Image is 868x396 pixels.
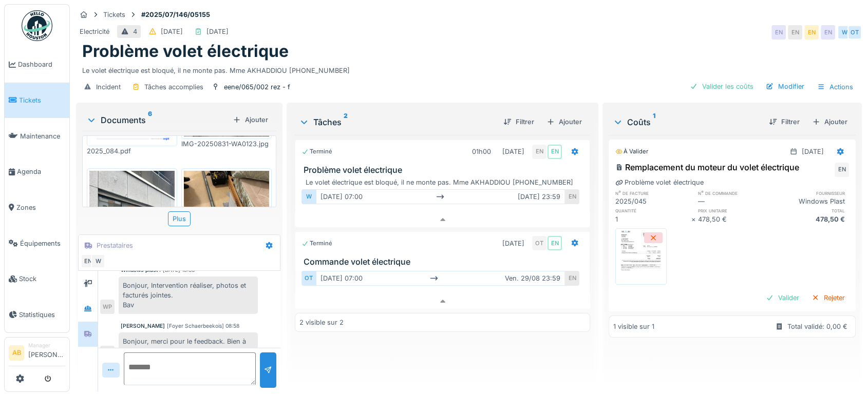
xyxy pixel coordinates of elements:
div: Ajouter [808,115,852,129]
div: 2025/045 [615,196,691,206]
div: W [301,189,316,204]
div: Modifier [762,80,808,93]
div: W [837,25,852,39]
div: À valider [615,147,648,156]
h3: Commande volet électrique [304,257,586,267]
h6: fournisseur [773,190,849,196]
li: AB [9,345,24,361]
a: Zones [5,190,69,226]
div: Actions [813,80,858,94]
sup: 1 [653,116,655,128]
div: Electricité [80,27,109,36]
div: Coûts [613,116,761,128]
div: Total validé: 0,00 € [787,322,847,331]
div: 1 visible sur 1 [613,322,654,331]
div: WP [100,300,115,314]
img: 3t46oaatgs6uukf3kqb9qjry5hrz [89,171,175,284]
div: Valider les coûts [686,80,758,93]
div: EN [821,25,835,39]
img: erpa19qlx1akas4cb1bpgn0w4sbg [184,171,269,284]
div: W [91,254,105,268]
div: Plus [168,211,191,226]
div: Filtrer [765,115,804,129]
div: EN [81,254,95,268]
div: Terminé [301,147,332,156]
div: EN [548,236,562,250]
span: Stock [19,274,65,284]
a: Équipements [5,225,69,261]
div: OT [847,25,862,39]
div: Rejeter [807,291,849,305]
img: i7wqbg5c6eg1qbbkv9cg57f1d6ej [618,231,664,282]
div: EN [788,25,802,39]
div: 478,50 € [773,214,849,224]
h6: n° de facture [615,190,691,196]
div: eene/065/002 rez - f [224,82,290,92]
div: — [697,196,773,206]
a: Maintenance [5,118,69,154]
div: Le volet électrique est bloqué, il ne monte pas. Mme AKHADDIOU [PHONE_NUMBER] [306,177,583,187]
div: Incident [96,82,121,92]
div: Remplacement du moteur du volet électrique [615,161,799,173]
div: [Foyer Schaerbeekois] 08:58 [167,322,239,330]
div: [DATE] [802,147,824,156]
h1: Problème volet électrique [82,42,289,61]
div: Filtrer [499,115,538,129]
a: Agenda [5,154,69,190]
div: EN [565,189,579,204]
h6: total [773,207,849,214]
div: IMG-20250831-WA0123.jpg [181,139,272,149]
div: EN [100,346,115,360]
h6: quantité [615,207,691,214]
div: EN [532,145,546,159]
div: Bonjour, Intervention réaliser, photos et facturés jointes. Bav [119,276,258,314]
div: Tickets [103,10,125,19]
li: [PERSON_NAME] [28,342,65,364]
h6: prix unitaire [697,207,773,214]
sup: 6 [148,114,152,126]
a: Tickets [5,83,69,118]
span: Maintenance [20,131,65,141]
div: Bonjour, merci pour le feedback. Bien à vous, [119,332,258,360]
div: Documents [86,114,229,126]
div: 2 visible sur 2 [299,318,344,327]
span: Agenda [17,167,65,176]
a: Statistiques [5,297,69,333]
div: Problème volet électrique [615,177,703,187]
div: Terminé [301,239,332,248]
div: Ajouter [229,113,272,127]
div: OT [301,271,316,286]
span: Statistiques [19,310,65,320]
h6: n° de commande [697,190,773,196]
div: [DATE] [502,239,524,248]
h3: Problème volet électrique [304,165,586,175]
img: Badge_color-CXgf-gQk.svg [22,10,52,41]
div: Prestataires [97,241,133,250]
div: Valider [762,291,803,305]
div: [DATE] 07:00 ven. 29/08 23:59 [316,271,565,286]
div: EN [835,163,849,177]
div: OT [532,236,546,250]
div: Windows Plast [773,196,849,206]
div: × [691,214,698,224]
span: Dashboard [18,60,65,69]
span: Équipements [20,239,65,248]
div: EN [804,25,819,39]
div: 4 [133,27,137,36]
div: Manager [28,342,65,349]
div: EN [548,145,562,159]
div: [DATE] [206,27,229,36]
a: Dashboard [5,47,69,83]
div: Le volet électrique est bloqué, il ne monte pas. Mme AKHADDIOU [PHONE_NUMBER] [82,62,856,75]
a: Stock [5,261,69,297]
div: 478,50 € [697,214,773,224]
a: AB Manager[PERSON_NAME] [9,342,65,366]
div: [DATE] [502,147,524,156]
div: [DATE] 07:00 [DATE] 23:59 [316,189,565,204]
div: EN [565,271,579,286]
div: [DATE] [161,27,183,36]
div: Tâches [299,116,495,128]
div: 2025_084.pdf [87,146,177,156]
div: Ajouter [542,115,586,129]
div: 01h00 [472,147,491,156]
